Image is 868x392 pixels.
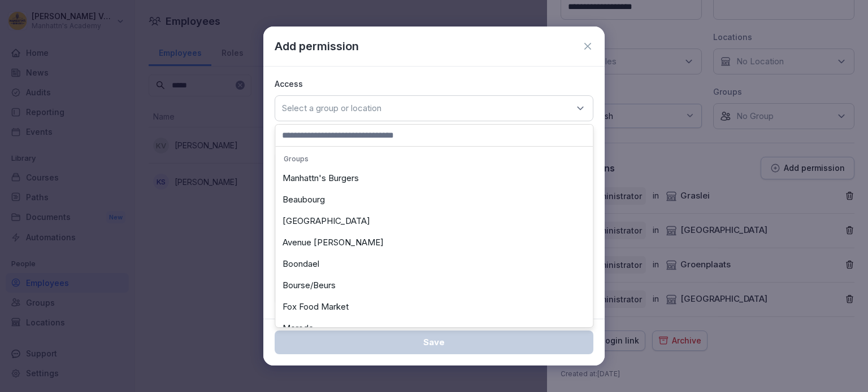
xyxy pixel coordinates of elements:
div: Avenue [PERSON_NAME] [278,232,590,253]
button: Save [275,331,593,354]
div: Merode [278,318,590,339]
div: Bourse/Beurs [278,275,590,296]
p: Add permission [275,38,359,55]
div: Boondael [278,253,590,275]
div: Manhattn's Burgers [278,168,590,189]
div: Save [284,336,584,349]
p: Access [275,78,593,90]
div: Beaubourg [278,189,590,210]
div: [GEOGRAPHIC_DATA] [278,210,590,232]
p: Select a group or location [282,103,381,114]
p: Groups [278,149,590,168]
div: Fox Food Market [278,296,590,318]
